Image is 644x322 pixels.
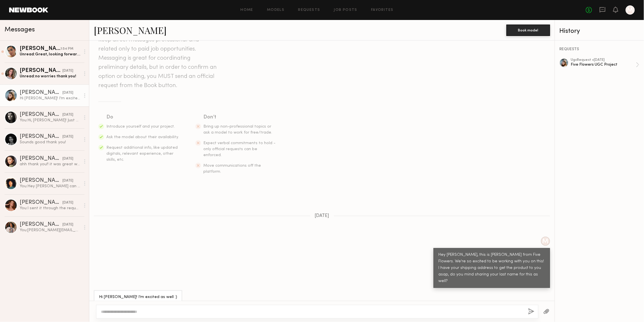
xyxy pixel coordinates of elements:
[99,294,177,314] div: Hi [PERSON_NAME]! I’m excited as well :) My last name is [GEOGRAPHIC_DATA]
[20,156,62,162] div: [PERSON_NAME]
[571,58,639,71] a: ugcRequest •[DATE]Five Flowers UGC Project
[315,214,329,218] span: [DATE]
[106,146,178,162] span: Request additional info, like updated digitals, relevant experience, other skills, etc.
[98,35,218,90] header: Keep direct messages professional and related only to paid job opportunities. Messaging is great ...
[62,156,73,162] div: [DATE]
[20,140,80,145] div: Sounds good thank you!
[20,222,62,228] div: [PERSON_NAME] S.
[439,252,545,285] div: Hey [PERSON_NAME], this is [PERSON_NAME] from Five Flowers. We're so excited to be working with y...
[20,200,62,206] div: [PERSON_NAME]
[507,27,550,32] a: Book model
[241,8,254,12] a: Home
[203,113,276,121] div: Don’t
[20,178,62,184] div: [PERSON_NAME]
[20,118,80,123] div: You: Hi, [PERSON_NAME]! Just wondering if you saw the message above. Thank you!
[20,228,80,233] div: You: [PERSON_NAME][EMAIL_ADDRESS][PERSON_NAME][DOMAIN_NAME] works. Or, you can put the content in...
[20,184,80,189] div: You: Hey [PERSON_NAME] can you please upload all of your edited and individual clips/photos to th...
[20,68,62,74] div: [PERSON_NAME]
[560,47,639,51] div: REQUESTS
[20,90,62,96] div: [PERSON_NAME]
[203,164,261,174] span: Move communications off the platform.
[106,135,179,139] span: Ask the model about their availability.
[94,24,167,36] a: [PERSON_NAME]
[60,46,73,52] div: 1:54 PM
[20,52,80,57] div: Unread: Great, looking forward to receiving product!
[298,8,320,12] a: Requests
[267,8,284,12] a: Models
[20,206,80,211] div: You: I sent it through the request edits section on here.
[20,112,62,118] div: [PERSON_NAME]
[371,8,394,12] a: Favorites
[507,25,550,36] button: Book model
[571,62,636,67] div: Five Flowers UGC Project
[62,222,73,228] div: [DATE]
[106,125,175,128] span: Introduce yourself and your project.
[571,58,636,62] div: ugc Request • [DATE]
[203,141,276,157] span: Expect verbal commitments to hold - only official requests can be enforced.
[106,113,179,121] div: Do
[626,5,635,15] a: M
[62,134,73,140] div: [DATE]
[62,68,73,74] div: [DATE]
[20,96,80,101] div: Hi [PERSON_NAME]! I’m excited as well :) My last name is [GEOGRAPHIC_DATA]
[20,134,62,140] div: [PERSON_NAME]
[62,112,73,118] div: [DATE]
[203,125,272,134] span: Bring up non-professional topics or ask a model to work for free/trade.
[334,8,358,12] a: Job Posts
[5,27,35,33] span: Messages
[20,46,60,52] div: [PERSON_NAME]
[62,200,73,206] div: [DATE]
[560,28,639,35] div: History
[20,74,80,79] div: Unread: no worries thank you!
[20,162,80,167] div: ahh thank you!! it was great working with you :)
[62,90,73,96] div: [DATE]
[62,178,73,184] div: [DATE]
